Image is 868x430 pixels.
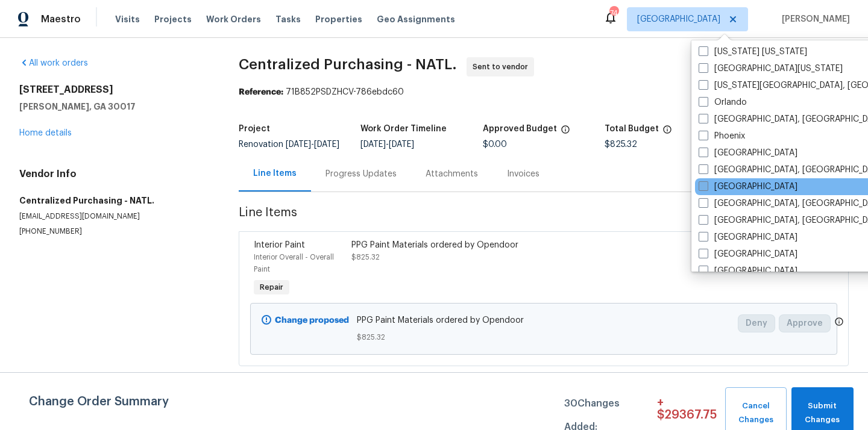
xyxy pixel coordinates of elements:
div: Line Items [253,167,297,179]
p: [EMAIL_ADDRESS][DOMAIN_NAME] [19,211,210,222]
span: Geo Assignments [377,13,455,25]
label: [GEOGRAPHIC_DATA][US_STATE] [699,63,843,75]
span: [GEOGRAPHIC_DATA] [637,13,720,25]
span: Only a market manager or an area construction manager can approve [834,317,844,329]
label: [GEOGRAPHIC_DATA] [699,231,797,243]
label: [GEOGRAPHIC_DATA] [699,248,797,260]
span: [DATE] [389,140,414,149]
p: [PHONE_NUMBER] [19,226,210,237]
span: $825.32 [351,254,380,261]
span: Cancel Changes [731,399,781,427]
span: Interior Paint [254,241,305,249]
span: The total cost of line items that have been approved by both Opendoor and the Trade Partner. This... [561,125,570,140]
h5: Work Order Timeline [360,125,447,133]
label: Phoenix [699,130,745,142]
span: Properties [315,13,362,25]
a: Home details [19,129,72,137]
div: PPG Paint Materials ordered by Opendoor [351,239,589,251]
label: [GEOGRAPHIC_DATA] [699,265,797,277]
h4: Vendor Info [19,168,210,180]
span: Projects [154,13,192,25]
span: - [360,140,414,149]
label: [GEOGRAPHIC_DATA] [699,147,797,159]
span: Repair [255,281,288,293]
span: The total cost of line items that have been proposed by Opendoor. This sum includes line items th... [662,125,672,140]
div: 74 [609,7,618,19]
span: $825.32 [605,140,637,149]
div: Progress Updates [325,168,397,180]
label: [US_STATE] [US_STATE] [699,46,807,58]
h5: Approved Budget [483,125,557,133]
span: [PERSON_NAME] [777,13,850,25]
span: Sent to vendor [473,61,533,73]
span: Renovation [239,140,339,149]
div: Invoices [507,168,539,180]
div: 71B852PSDZHCV-786ebdc60 [239,86,849,98]
span: Submit Changes [797,399,848,427]
span: Work Orders [206,13,261,25]
span: - [286,140,339,149]
h5: Project [239,125,270,133]
label: [GEOGRAPHIC_DATA] [699,181,797,193]
button: Approve [779,314,831,332]
a: All work orders [19,59,88,67]
span: [DATE] [286,140,311,149]
span: Line Items [239,207,784,229]
span: $825.32 [357,331,731,343]
span: Tasks [275,15,301,23]
b: Change proposed [275,316,349,325]
span: Visits [115,13,140,25]
h5: [PERSON_NAME], GA 30017 [19,101,210,113]
h2: [STREET_ADDRESS] [19,84,210,96]
span: Interior Overall - Overall Paint [254,254,334,273]
span: PPG Paint Materials ordered by Opendoor [357,314,731,326]
label: Orlando [699,96,747,108]
span: $0.00 [483,140,507,149]
h5: Centralized Purchasing - NATL. [19,195,210,207]
span: Centralized Purchasing - NATL. [239,57,457,72]
h5: Total Budget [605,125,659,133]
b: Reference: [239,88,283,96]
span: [DATE] [314,140,339,149]
div: Attachments [426,168,478,180]
span: [DATE] [360,140,386,149]
span: Maestro [41,13,81,25]
button: Deny [738,314,775,332]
